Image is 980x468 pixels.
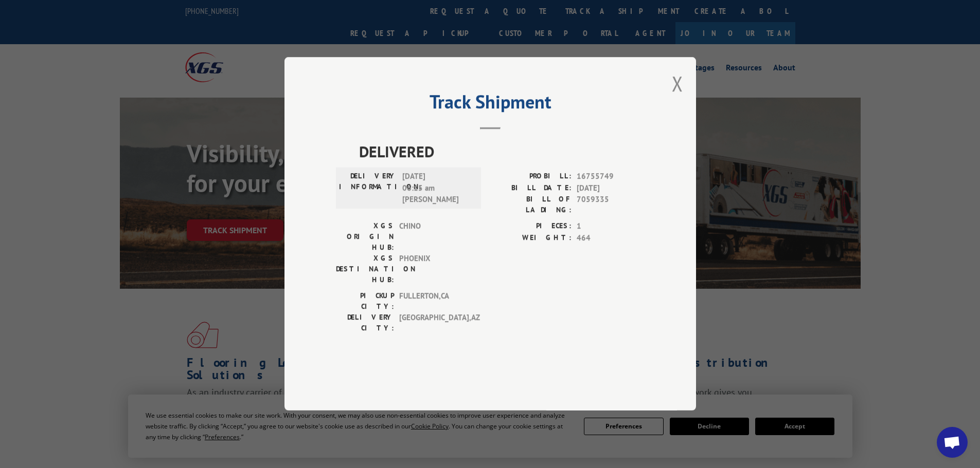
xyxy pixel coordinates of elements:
[399,291,469,312] span: FULLERTON , CA
[402,171,472,206] span: [DATE] 06:15 am [PERSON_NAME]
[577,194,645,216] span: 7059335
[577,221,645,233] span: 1
[490,182,572,194] label: BILL DATE:
[336,312,394,334] label: DELIVERY CITY:
[577,232,645,244] span: 464
[359,140,645,163] span: DELIVERED
[490,194,572,216] label: BILL OF LADING:
[490,171,572,183] label: PROBILL:
[336,253,394,286] label: XGS DESTINATION HUB:
[399,253,469,286] span: PHOENIX
[490,232,572,244] label: WEIGHT:
[937,427,968,458] div: Open chat
[399,312,469,334] span: [GEOGRAPHIC_DATA] , AZ
[399,221,469,253] span: CHINO
[577,171,645,183] span: 16755749
[339,171,397,206] label: DELIVERY INFORMATION:
[336,221,394,253] label: XGS ORIGIN HUB:
[336,95,645,114] h2: Track Shipment
[336,291,394,312] label: PICKUP CITY:
[577,182,645,194] span: [DATE]
[490,221,572,233] label: PIECES:
[672,70,683,97] button: Close modal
